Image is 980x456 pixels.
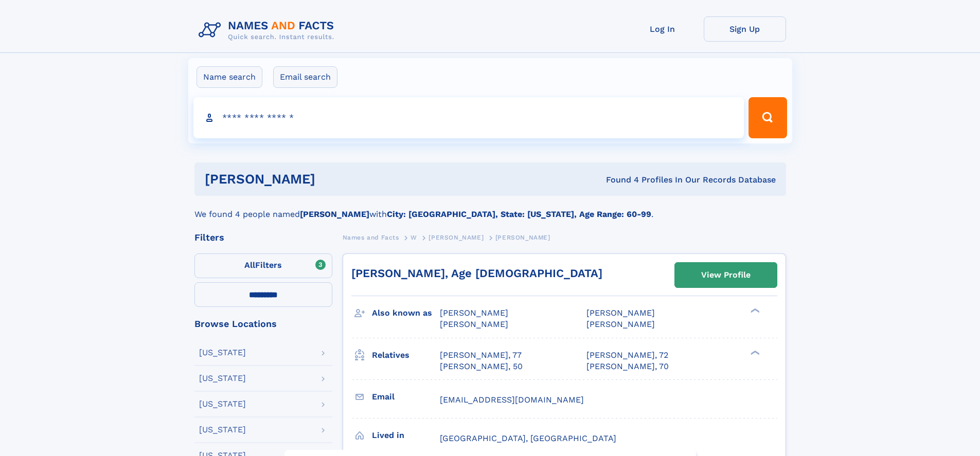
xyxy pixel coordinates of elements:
[205,173,461,186] h1: [PERSON_NAME]
[194,196,786,221] div: We found 4 people named with .
[440,433,616,443] span: [GEOGRAPHIC_DATA], [GEOGRAPHIC_DATA]
[199,374,246,382] div: [US_STATE]
[387,209,651,219] b: City: [GEOGRAPHIC_DATA], State: [US_STATE], Age Range: 60-99
[351,267,602,280] a: [PERSON_NAME], Age [DEMOGRAPHIC_DATA]
[372,346,440,364] h3: Relatives
[586,361,669,372] a: [PERSON_NAME], 70
[199,400,246,408] div: [US_STATE]
[194,253,332,278] label: Filters
[748,307,760,314] div: ❯
[440,395,584,405] span: [EMAIL_ADDRESS][DOMAIN_NAME]
[748,349,760,356] div: ❯
[343,231,399,244] a: Names and Facts
[194,319,332,329] div: Browse Locations
[372,388,440,406] h3: Email
[300,209,369,219] b: [PERSON_NAME]
[495,234,550,241] span: [PERSON_NAME]
[194,16,343,44] img: Logo Names and Facts
[372,427,440,444] h3: Lived in
[244,260,255,270] span: All
[199,426,246,434] div: [US_STATE]
[193,97,744,138] input: search input
[749,97,787,138] button: Search Button
[621,16,704,42] a: Log In
[411,231,417,244] a: W
[440,319,508,329] span: [PERSON_NAME]
[704,16,786,42] a: Sign Up
[429,234,484,241] span: [PERSON_NAME]
[701,263,751,287] div: View Profile
[586,308,655,318] span: [PERSON_NAME]
[273,66,337,88] label: Email search
[411,234,417,241] span: W
[440,308,508,318] span: [PERSON_NAME]
[194,233,332,242] div: Filters
[440,361,523,372] a: [PERSON_NAME], 50
[197,66,262,88] label: Name search
[586,319,655,329] span: [PERSON_NAME]
[675,263,777,287] a: View Profile
[372,304,440,322] h3: Also known as
[199,349,246,357] div: [US_STATE]
[586,350,668,361] a: [PERSON_NAME], 72
[429,231,484,244] a: [PERSON_NAME]
[460,174,776,186] div: Found 4 Profiles In Our Records Database
[440,350,522,361] a: [PERSON_NAME], 77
